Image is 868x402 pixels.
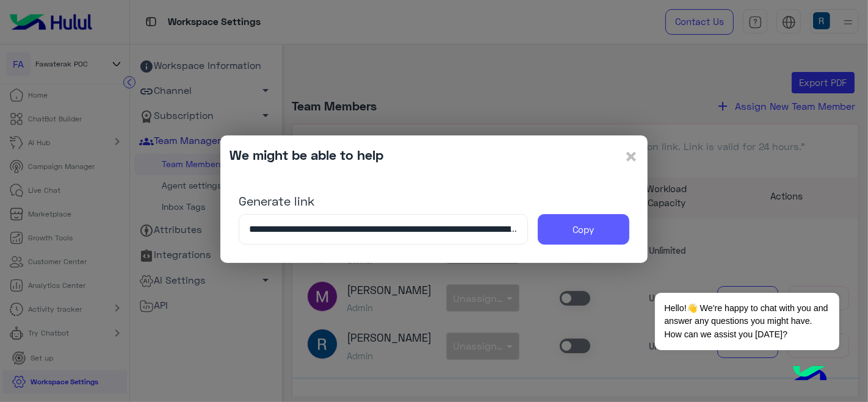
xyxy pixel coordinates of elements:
[538,214,629,245] button: Copy
[230,145,383,165] div: We might be able to help
[655,293,839,350] span: Hello!👋 We're happy to chat with you and answer any questions you might have. How can we assist y...
[624,145,638,168] button: Close
[239,192,314,210] label: Generate link
[624,142,638,170] span: ×
[789,353,831,396] img: hulul-logo.png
